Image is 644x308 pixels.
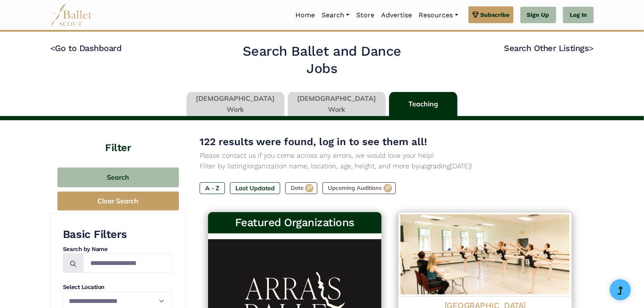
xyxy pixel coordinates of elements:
[63,283,172,292] h4: Select Location
[57,192,179,211] button: Clear Search
[292,6,318,24] a: Home
[353,6,378,24] a: Store
[481,10,510,19] span: Subscribe
[215,216,375,230] h3: Featured Organizations
[472,10,479,19] img: gem.svg
[419,162,450,170] a: upgrading
[200,161,580,172] p: Filter by listing/organization name, location, age, height, and more by [DATE]!
[57,168,179,187] button: Search
[50,120,186,155] h4: Filter
[378,6,415,24] a: Advertise
[230,182,280,194] label: Last Updated
[63,245,172,254] h4: Search by Name
[227,43,417,78] h2: Search Ballet and Dance Jobs
[200,182,225,194] label: A - Z
[200,150,580,161] p: Please contact us if you come across any errors, we would love your help!
[50,43,55,53] code: <
[200,136,427,148] span: 122 results were found, log in to see them all!
[387,92,459,116] li: Teaching
[63,227,172,242] h3: Basic Filters
[285,182,317,194] label: Date
[286,92,387,116] li: [DEMOGRAPHIC_DATA] Work
[398,212,572,297] img: Logo
[318,6,353,24] a: Search
[50,43,122,53] a: <Go to Dashboard
[504,43,594,53] a: Search Other Listings>
[185,92,286,116] li: [DEMOGRAPHIC_DATA] Work
[322,182,396,194] label: Upcoming Auditions
[415,6,461,24] a: Resources
[563,7,594,24] a: Log In
[589,43,594,53] code: >
[520,7,556,24] a: Sign Up
[468,6,514,23] a: Subscribe
[83,253,172,273] input: Search by names...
